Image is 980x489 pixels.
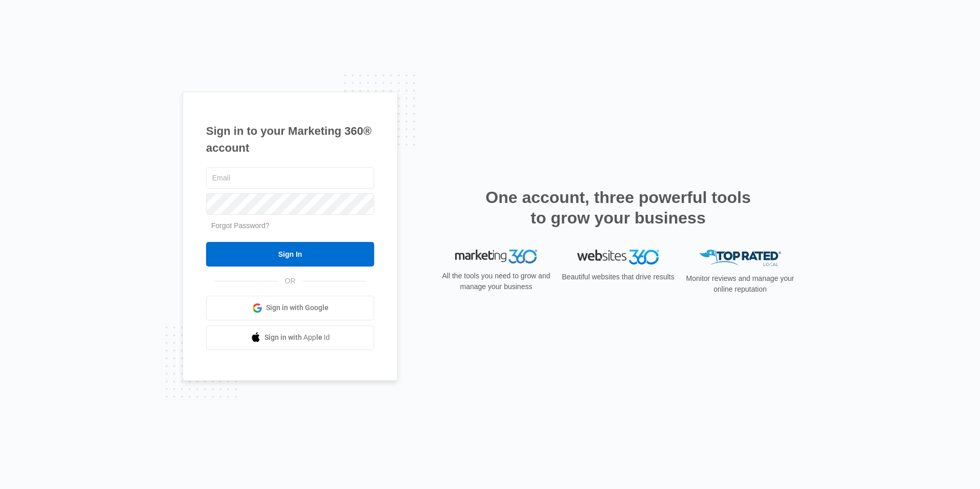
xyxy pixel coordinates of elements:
[439,271,554,292] p: All the tools you need to grow and manage your business
[211,221,270,230] a: Forgot Password?
[266,302,329,313] span: Sign in with Google
[455,250,537,264] img: Marketing 360
[206,325,374,350] a: Sign in with Apple Id
[264,332,330,343] span: Sign in with Apple Id
[206,167,374,189] input: Email
[683,273,798,295] p: Monitor reviews and manage your online reputation
[278,276,303,287] span: OR
[482,187,754,228] h2: One account, three powerful tools to grow your business
[561,272,676,282] p: Beautiful websites that drive results
[206,123,374,156] h1: Sign in to your Marketing 360® account
[206,296,374,320] a: Sign in with Google
[577,250,659,264] img: Websites 360
[206,242,374,267] input: Sign In
[699,250,781,267] img: Top Rated Local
